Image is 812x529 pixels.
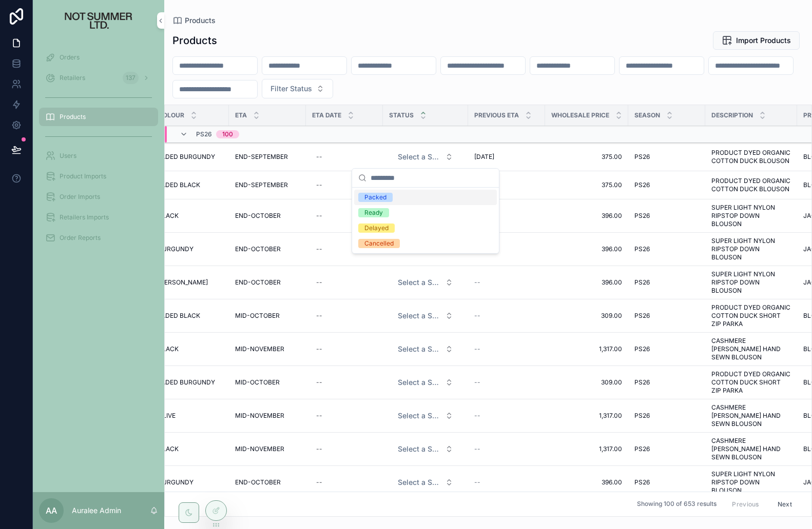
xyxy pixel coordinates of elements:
[39,229,158,247] a: Order Reports
[398,444,441,454] span: Select a Status
[398,344,441,354] span: Select a Status
[235,345,284,353] span: MID-NOVEMBER
[474,312,480,320] span: --
[158,278,208,287] span: [PERSON_NAME]
[158,212,179,220] span: BLACK
[235,378,280,386] span: MID-OCTOBER
[158,478,194,486] span: BURGUNDY
[474,478,480,486] span: --
[316,245,322,253] div: --
[47,12,150,29] img: App logo
[60,74,85,82] span: Retailers
[364,223,389,233] div: Delayed
[39,48,158,67] a: Orders
[316,278,322,287] div: --
[312,111,341,119] span: ETA Date
[364,193,386,202] div: Packed
[172,33,217,48] h1: Products
[474,412,480,420] span: --
[390,473,461,492] button: Select Button
[390,273,461,292] button: Select Button
[316,345,322,353] div: --
[634,278,650,287] span: PS26
[316,478,322,486] div: --
[711,337,791,361] span: CASHMERE [PERSON_NAME] HAND SEWN BLOUSON
[551,478,622,486] span: 396.00
[711,470,791,495] span: SUPER LIGHT NYLON RIPSTOP DOWN BLOUSON
[474,278,480,287] span: --
[474,445,480,453] span: --
[474,378,480,386] span: --
[551,412,622,420] span: 1,317.00
[634,445,650,453] span: PS26
[60,53,80,62] span: Orders
[711,149,791,165] span: PRODUCT DYED ORGANIC COTTON DUCK BLOUSON
[711,111,753,119] span: Description
[158,181,200,189] span: FADED BLACK
[196,130,212,138] span: PS26
[235,412,284,420] span: MID-NOVEMBER
[634,212,650,220] span: PS26
[711,204,791,228] span: SUPER LIGHT NYLON RIPSTOP DOWN BLOUSON
[634,478,650,486] span: PS26
[316,153,322,161] div: --
[158,378,215,386] span: FADED BURGUNDY
[316,445,322,453] div: --
[390,440,461,458] button: Select Button
[634,412,650,420] span: PS26
[713,31,800,50] button: Import Products
[158,445,179,453] span: BLACK
[398,377,441,388] span: Select a Status
[634,181,650,189] span: PS26
[398,477,441,487] span: Select a Status
[390,307,461,325] button: Select Button
[551,445,622,453] span: 1,317.00
[158,245,194,253] span: BURGUNDY
[235,278,281,287] span: END-OCTOBER
[158,345,179,353] span: BLACK
[235,181,288,189] span: END-SEPTEMBER
[60,234,101,242] span: Order Reports
[123,72,139,84] div: 137
[634,345,650,353] span: PS26
[551,245,622,253] span: 396.00
[711,303,791,328] span: PRODUCT DYED ORGANIC COTTON DUCK SHORT ZIP PARKA
[235,212,281,220] span: END-OCTOBER
[711,177,791,193] span: PRODUCT DYED ORGANIC COTTON DUCK BLOUSON
[551,378,622,386] span: 309.00
[474,153,494,161] span: [DATE]
[39,188,158,206] a: Order Imports
[39,69,158,87] a: Retailers137
[235,153,288,161] span: END-SEPTEMBER
[235,111,247,119] span: ETA
[637,500,717,508] span: Showing 100 of 653 results
[235,312,280,320] span: MID-OCTOBER
[389,111,414,119] span: Status
[270,84,312,94] span: Filter Status
[398,311,441,321] span: Select a Status
[235,445,284,453] span: MID-NOVEMBER
[390,148,461,166] button: Select Button
[39,108,158,126] a: Products
[390,406,461,425] button: Select Button
[60,193,100,201] span: Order Imports
[316,412,322,420] div: --
[33,41,164,260] div: scrollable content
[634,153,650,161] span: PS26
[474,111,519,119] span: Previous ETA
[390,373,461,392] button: Select Button
[316,378,322,386] div: --
[39,147,158,165] a: Users
[398,152,441,162] span: Select a Status
[158,312,200,320] span: FADED BLACK
[398,277,441,288] span: Select a Status
[39,208,158,227] a: Retailers Imports
[158,412,176,420] span: OLIVE
[235,245,281,253] span: END-OCTOBER
[770,496,799,512] button: Next
[551,181,622,189] span: 375.00
[46,504,57,517] span: AA
[551,111,609,119] span: Wholesale Price
[711,403,791,428] span: CASHMERE [PERSON_NAME] HAND SEWN BLOUSON
[172,15,216,26] a: Products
